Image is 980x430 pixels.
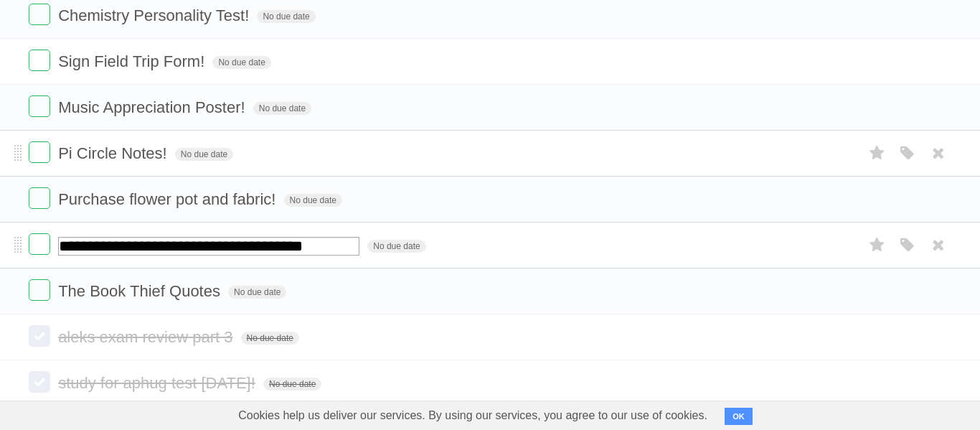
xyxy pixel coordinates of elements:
span: No due date [284,194,342,207]
label: Done [29,233,50,255]
span: No due date [228,286,286,299]
span: study for aphug test [DATE]! [58,374,259,392]
label: Star task [864,141,891,165]
span: aleks exam review part 3 [58,328,236,346]
span: Sign Field Trip Form! [58,52,208,70]
span: Purchase flower pot and fabric! [58,190,279,208]
span: No due date [367,240,425,253]
span: No due date [253,102,311,115]
span: No due date [241,332,299,345]
label: Done [29,141,50,163]
label: Done [29,187,50,209]
button: OK [725,408,753,425]
label: Done [29,279,50,301]
span: Chemistry Personality Test! [58,6,253,24]
span: Cookies help us deliver our services. By using our services, you agree to our use of cookies. [224,401,722,430]
label: Done [29,95,50,117]
label: Done [29,371,50,393]
span: No due date [212,56,270,69]
span: No due date [175,148,233,161]
label: Star task [864,233,891,257]
span: No due date [257,10,315,23]
label: Done [29,325,50,347]
label: Done [29,4,50,25]
label: Done [29,50,50,71]
span: Music Appreciation Poster! [58,98,248,116]
span: The Book Thief Quotes [58,282,224,300]
span: No due date [263,378,321,391]
span: Pi Circle Notes! [58,144,171,162]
